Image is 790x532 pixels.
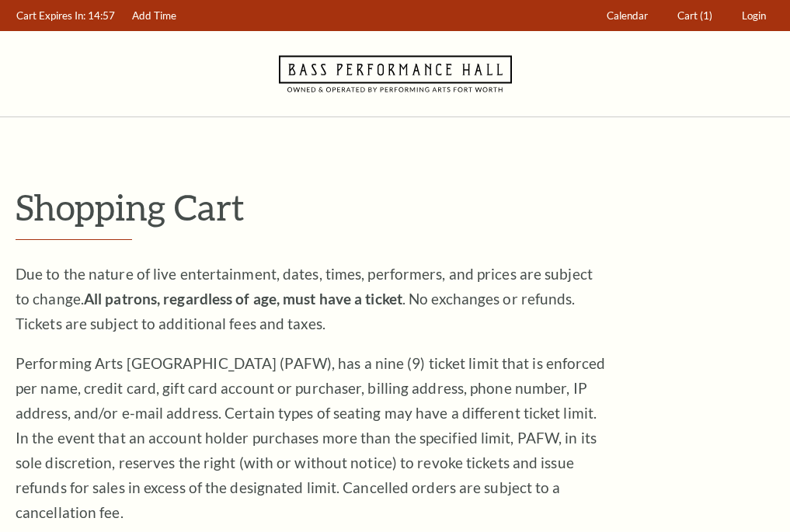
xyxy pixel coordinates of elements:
[88,9,115,22] span: 14:57
[677,9,698,22] span: Cart
[742,9,766,22] span: Login
[16,265,593,332] span: Due to the nature of live entertainment, dates, times, performers, and prices are subject to chan...
[670,1,720,31] a: Cart (1)
[125,1,184,31] a: Add Time
[600,1,656,31] a: Calendar
[16,351,606,525] p: Performing Arts [GEOGRAPHIC_DATA] (PAFW), has a nine (9) ticket limit that is enforced per name, ...
[16,9,85,22] span: Cart Expires In:
[84,290,402,308] strong: All patrons, regardless of age, must have a ticket
[735,1,774,31] a: Login
[16,187,774,227] p: Shopping Cart
[700,9,712,22] span: (1)
[607,9,648,22] span: Calendar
